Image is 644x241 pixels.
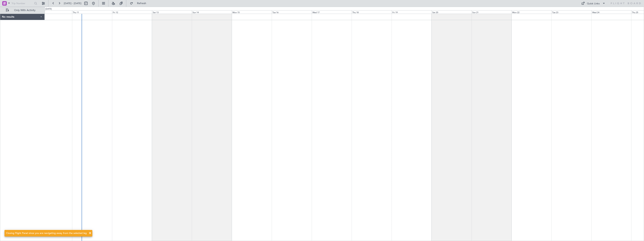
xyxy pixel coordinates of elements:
[472,10,512,14] div: Sun 21
[112,10,152,14] div: Fri 12
[32,10,72,14] div: Wed 10
[551,10,591,14] div: Tue 23
[128,0,151,6] button: Refresh
[232,10,272,14] div: Mon 15
[591,10,631,14] div: Wed 24
[587,2,600,6] div: Quick Links
[11,1,33,6] input: Trip Number
[72,10,112,14] div: Thu 11
[45,8,52,11] div: [DATE]
[512,10,551,14] div: Mon 22
[579,0,607,6] button: Quick Links
[392,10,432,14] div: Fri 19
[312,10,352,14] div: Wed 17
[272,10,312,14] div: Tue 16
[432,10,472,14] div: Sat 20
[4,7,41,13] button: Only With Activity
[10,9,40,12] span: Only With Activity
[64,2,81,5] span: [DATE] - [DATE]
[134,2,150,5] span: Refresh
[6,231,87,235] div: Closing Flight Panel since you are navigating away from the selected leg
[352,10,392,14] div: Thu 18
[192,10,232,14] div: Sun 14
[152,10,192,14] div: Sat 13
